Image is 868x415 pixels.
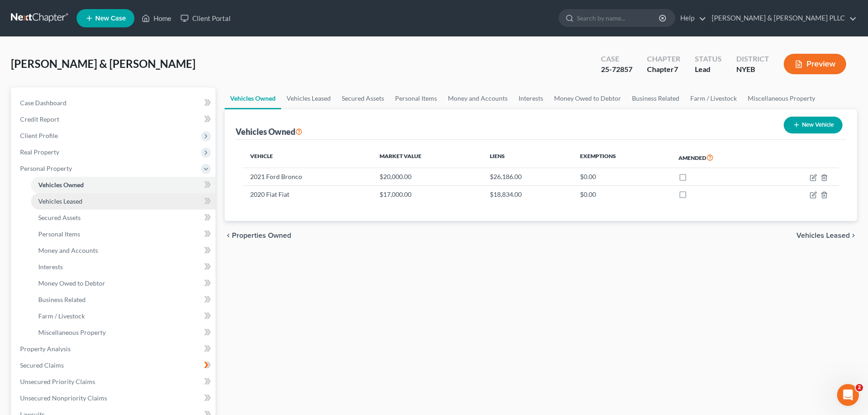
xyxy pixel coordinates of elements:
[38,230,80,238] span: Personal Items
[225,232,232,239] i: chevron_left
[20,394,107,402] span: Unsecured Nonpriority Claims
[13,374,216,390] a: Unsecured Priority Claims
[784,117,842,133] button: New Vehicle
[31,259,216,275] a: Interests
[38,312,85,320] span: Farm / Livestock
[13,341,216,357] a: Property Analysis
[137,10,176,26] a: Home
[232,232,291,239] span: Properties Owned
[372,147,482,168] th: Market Value
[573,185,671,203] td: $0.00
[837,384,859,406] iframe: Intercom live chat
[13,111,216,128] a: Credit Report
[742,87,821,109] a: Miscellaneous Property
[20,115,59,123] span: Credit Report
[707,10,857,26] a: [PERSON_NAME] & [PERSON_NAME] PLLC
[647,54,680,64] div: Chapter
[573,168,671,185] td: $0.00
[31,308,216,324] a: Farm / Livestock
[784,54,846,74] button: Preview
[674,65,678,73] span: 7
[13,390,216,406] a: Unsecured Nonpriority Claims
[796,232,857,239] button: Vehicles Leased chevron_right
[856,384,863,391] span: 2
[20,378,95,385] span: Unsecured Priority Claims
[13,357,216,374] a: Secured Claims
[372,185,482,203] td: $17,000.00
[20,361,64,369] span: Secured Claims
[601,54,632,64] div: Case
[31,275,216,292] a: Money Owed to Debtor
[513,87,549,109] a: Interests
[336,87,390,109] a: Secured Assets
[549,87,627,109] a: Money Owed to Debtor
[31,193,216,210] a: Vehicles Leased
[685,87,742,109] a: Farm / Livestock
[695,54,722,64] div: Status
[38,246,98,254] span: Money and Accounts
[31,324,216,341] a: Miscellaneous Property
[11,57,195,70] span: [PERSON_NAME] & [PERSON_NAME]
[695,64,722,75] div: Lead
[601,64,632,75] div: 25-72857
[31,210,216,226] a: Secured Assets
[38,181,84,189] span: Vehicles Owned
[38,279,105,287] span: Money Owed to Debtor
[13,95,216,111] a: Case Dashboard
[573,147,671,168] th: Exemptions
[372,168,482,185] td: $20,000.00
[796,232,850,239] span: Vehicles Leased
[225,87,281,109] a: Vehicles Owned
[31,177,216,193] a: Vehicles Owned
[38,214,81,221] span: Secured Assets
[243,185,372,203] td: 2020 Fiat Fiat
[20,345,71,353] span: Property Analysis
[627,87,685,109] a: Business Related
[243,168,372,185] td: 2021 Ford Bronco
[850,232,857,239] i: chevron_right
[38,263,63,271] span: Interests
[736,64,769,75] div: NYEB
[483,185,573,203] td: $18,834.00
[38,296,86,303] span: Business Related
[31,226,216,242] a: Personal Items
[20,148,59,156] span: Real Property
[31,242,216,259] a: Money and Accounts
[390,87,442,109] a: Personal Items
[38,328,106,336] span: Miscellaneous Property
[38,197,82,205] span: Vehicles Leased
[483,168,573,185] td: $26,186.00
[281,87,336,109] a: Vehicles Leased
[31,292,216,308] a: Business Related
[20,99,67,107] span: Case Dashboard
[20,132,58,139] span: Client Profile
[577,10,660,26] input: Search by name...
[243,147,372,168] th: Vehicle
[647,64,680,75] div: Chapter
[176,10,235,26] a: Client Portal
[225,232,291,239] button: chevron_left Properties Owned
[483,147,573,168] th: Liens
[20,164,72,172] span: Personal Property
[95,15,126,22] span: New Case
[736,54,769,64] div: District
[442,87,513,109] a: Money and Accounts
[236,126,303,137] div: Vehicles Owned
[676,10,706,26] a: Help
[671,147,768,168] th: Amended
